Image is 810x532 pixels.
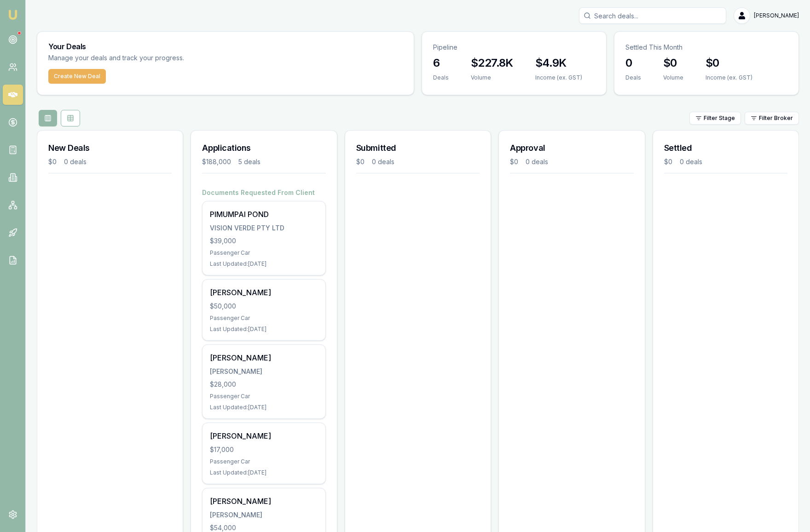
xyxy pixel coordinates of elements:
span: [PERSON_NAME] [754,12,799,19]
div: 0 deals [64,157,87,166]
h3: $0 [706,56,752,70]
div: Deals [433,74,449,81]
div: Last Updated: [DATE] [210,326,318,333]
div: Income (ex. GST) [706,74,752,81]
div: Last Updated: [DATE] [210,404,318,411]
h3: 0 [625,56,641,70]
div: $0 [510,157,518,166]
p: Pipeline [433,43,595,52]
div: Passenger Car [210,458,318,465]
div: 0 deals [680,157,702,166]
button: Create New Deal [48,69,106,84]
button: Filter Stage [689,112,741,125]
div: $0 [48,157,57,166]
div: Income (ex. GST) [535,74,582,81]
div: $0 [356,157,364,166]
h3: Settled [664,142,787,154]
div: Passenger Car [210,393,318,400]
h3: $4.9K [535,56,582,70]
div: $50,000 [210,302,318,311]
h4: Documents Requested From Client [202,188,325,197]
div: Last Updated: [DATE] [210,260,318,268]
h3: New Deals [48,142,172,154]
div: $17,000 [210,445,318,454]
span: Filter Broker [759,114,793,122]
div: Last Updated: [DATE] [210,469,318,476]
div: [PERSON_NAME] [210,430,318,441]
div: 0 deals [526,157,548,166]
h3: Approval [510,142,633,154]
div: Volume [663,74,683,81]
div: $39,000 [210,236,318,246]
h3: $227.8K [471,56,513,70]
h3: $0 [663,56,683,70]
h3: Applications [202,142,325,154]
div: Passenger Car [210,249,318,257]
div: Passenger Car [210,315,318,322]
div: 0 deals [372,157,394,166]
div: PIMUMPAI POND [210,209,318,220]
div: [PERSON_NAME] [210,287,318,298]
div: [PERSON_NAME] [210,367,318,376]
img: emu-icon-u.png [7,9,18,20]
div: VISION VERDE PTY LTD [210,223,318,233]
h3: Submitted [356,142,480,154]
div: Volume [471,74,513,81]
div: $0 [664,157,672,166]
p: Settled This Month [625,43,787,52]
div: $28,000 [210,380,318,389]
div: $188,000 [202,157,231,166]
div: Deals [625,74,641,81]
div: 5 deals [238,157,260,166]
span: Filter Stage [704,114,735,122]
p: Manage your deals and track your progress. [48,53,284,63]
div: [PERSON_NAME] [210,510,318,520]
div: [PERSON_NAME] [210,496,318,507]
input: Search deals [579,7,726,24]
div: [PERSON_NAME] [210,352,318,363]
h3: Your Deals [48,43,403,50]
h3: 6 [433,56,449,70]
button: Filter Broker [745,112,799,125]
